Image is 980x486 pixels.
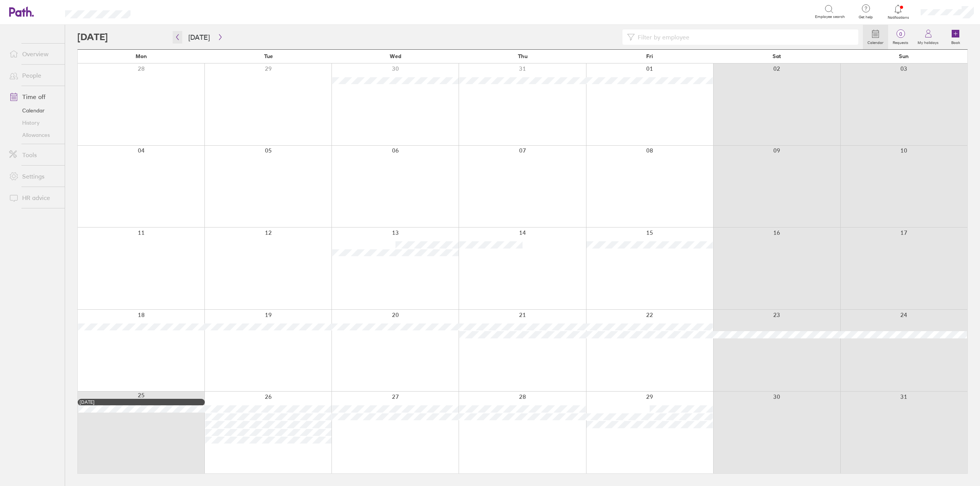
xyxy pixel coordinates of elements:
span: 0 [888,31,913,37]
a: People [3,68,65,83]
button: [DATE] [182,31,216,44]
a: My holidays [913,25,943,49]
label: Calendar [863,38,888,45]
span: Fri [646,53,653,59]
span: Get help [853,15,878,20]
a: 0Requests [888,25,913,49]
a: Time off [3,89,65,104]
a: History [3,117,65,129]
div: Search [151,8,171,15]
a: HR advice [3,190,65,205]
label: Requests [888,38,913,45]
span: Thu [518,53,528,59]
span: Notifications [886,15,911,20]
span: Wed [390,53,401,59]
span: Sat [773,53,781,59]
div: [DATE] [80,400,203,405]
label: My holidays [913,38,943,45]
span: Sun [899,53,909,59]
a: Tools [3,147,65,163]
label: Book [947,38,965,45]
span: Tue [264,53,273,59]
a: Calendar [863,25,888,49]
span: Employee search [815,15,845,19]
a: Overview [3,46,65,62]
a: Allowances [3,129,65,141]
a: Notifications [886,4,911,20]
a: Book [943,25,968,49]
a: Settings [3,169,65,184]
a: Calendar [3,104,65,117]
span: Mon [136,53,147,59]
input: Filter by employee [635,30,854,44]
